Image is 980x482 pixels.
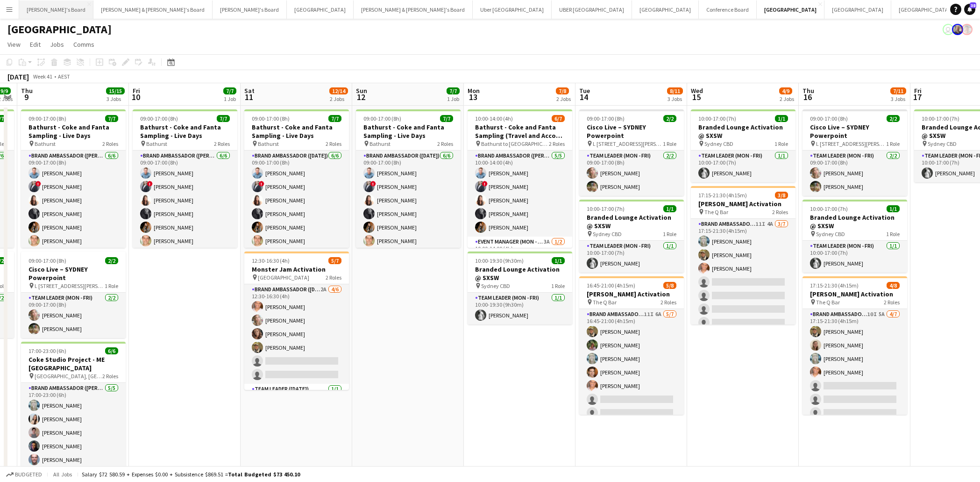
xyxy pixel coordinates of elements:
span: 16 [801,92,814,102]
span: Thu [21,86,33,95]
span: 10:00-17:00 (7h) [810,205,848,212]
span: 1/1 [775,115,788,122]
button: Uber [GEOGRAPHIC_DATA] [473,0,552,19]
app-job-card: 09:00-17:00 (8h)2/2Cisco Live – SYDNEY Powerpoint L [STREET_ADDRESS][PERSON_NAME] (Veritas Office... [802,109,907,196]
span: ! [147,181,153,187]
app-card-role: Brand Ambassador ([PERSON_NAME])10I5A4/717:15-21:30 (4h15m)[PERSON_NAME][PERSON_NAME][PERSON_NAME... [802,309,907,422]
span: 7/7 [223,87,236,94]
span: 2 Roles [884,299,900,306]
div: 3 Jobs [107,95,124,102]
app-job-card: 10:00-19:30 (9h30m)1/1Branded Lounge Activation @ SXSW Sydney CBD1 RoleTeam Leader (Mon - Fri)1/1... [468,252,572,324]
div: 09:00-17:00 (8h)7/7Bathurst - Coke and Fanta Sampling - Live Days Bathurst2 RolesBrand Ambassador... [356,109,461,248]
app-user-avatar: Neil Burton [952,24,963,35]
button: [GEOGRAPHIC_DATA] [824,0,891,19]
span: Fri [133,86,140,95]
span: ! [259,181,264,187]
span: 16:45-21:00 (4h15m) [587,282,635,289]
div: 2 Jobs [556,95,571,102]
span: 2 Roles [549,140,565,147]
span: Bathurst to [GEOGRAPHIC_DATA] [481,140,549,147]
span: Edit [30,40,41,49]
span: 09:00-17:00 (8h) [363,115,401,122]
span: Mon [468,86,480,95]
button: Conference Board [699,0,757,19]
span: 14 [578,92,590,102]
h3: Monster Jam Activation [244,265,349,273]
h3: Cisco Live – SYDNEY Powerpoint [21,265,126,282]
span: 2/2 [887,115,900,122]
span: L [STREET_ADDRESS][PERSON_NAME] (Veritas Offices) [593,140,663,147]
app-job-card: 09:00-17:00 (8h)2/2Cisco Live – SYDNEY Powerpoint L [STREET_ADDRESS][PERSON_NAME] (Veritas Office... [579,109,684,196]
a: Jobs [46,38,68,50]
div: 09:00-17:00 (8h)7/7Bathurst - Coke and Fanta Sampling - Live Days Bathurst2 RolesBrand Ambassador... [244,109,349,248]
span: Jobs [50,40,64,49]
span: 17:00-23:00 (6h) [28,347,66,354]
span: 3/8 [775,192,788,199]
span: Bathurst [35,140,56,147]
span: 09:00-17:00 (8h) [587,115,625,122]
div: 17:00-23:00 (6h)6/6Coke Studio Project - ME [GEOGRAPHIC_DATA] [GEOGRAPHIC_DATA], [GEOGRAPHIC_DATA... [21,342,126,480]
h3: Bathurst - Coke and Fanta Sampling - Live Days [244,123,349,140]
span: 38 [970,2,976,8]
span: 2 Roles [102,140,118,147]
div: AEST [58,73,70,80]
span: 1 Role [886,140,900,147]
span: 13 [466,92,480,102]
div: Salary $72 580.59 + Expenses $0.00 + Subsistence $869.51 = [82,471,300,478]
span: The Q Bar [816,299,840,306]
button: [PERSON_NAME]'s Board [213,0,287,19]
span: 09:00-17:00 (8h) [140,115,178,122]
app-card-role: Team Leader (Mon - Fri)2/209:00-17:00 (8h)[PERSON_NAME][PERSON_NAME] [802,151,907,196]
app-card-role: Brand Ambassador ([PERSON_NAME])11I6A5/716:45-21:00 (4h15m)[PERSON_NAME][PERSON_NAME][PERSON_NAME... [579,309,684,422]
span: 1/1 [552,257,565,264]
h3: Bathurst - Coke and Fanta Sampling - Live Days [356,123,461,140]
app-card-role: Brand Ambassador ([PERSON_NAME])6/609:00-17:00 (8h)[PERSON_NAME]![PERSON_NAME][PERSON_NAME][PERSO... [21,151,126,250]
app-job-card: 09:00-17:00 (8h)7/7Bathurst - Coke and Fanta Sampling - Live Days Bathurst2 RolesBrand Ambassador... [133,109,237,248]
h3: Coke Studio Project - ME [GEOGRAPHIC_DATA] [21,355,126,372]
span: 2/2 [105,257,118,264]
span: 09:00-17:00 (8h) [28,115,66,122]
div: 10:00-17:00 (7h)1/1Branded Lounge Activation @ SXSW Sydney CBD1 RoleTeam Leader (Mon - Fri)1/110:... [579,200,684,273]
h3: Cisco Live – SYDNEY Powerpoint [579,123,684,140]
span: 7/7 [217,115,230,122]
app-card-role: Brand Ambassador ([PERSON_NAME])6/609:00-17:00 (8h)[PERSON_NAME]![PERSON_NAME][PERSON_NAME][PERSO... [133,151,237,250]
span: 7/11 [890,87,906,94]
app-card-role: Team Leader (Mon - Fri)2/209:00-17:00 (8h)[PERSON_NAME][PERSON_NAME] [21,293,126,338]
app-job-card: 17:15-21:30 (4h15m)3/8[PERSON_NAME] Activation The Q Bar2 RolesBrand Ambassador ([PERSON_NAME])11... [691,186,795,324]
span: 1/1 [887,205,900,212]
span: 2 Roles [660,299,676,306]
span: 1 Role [551,282,565,289]
h3: Branded Lounge Activation @ SXSW [802,213,907,230]
span: 7/7 [328,115,341,122]
span: 12/14 [329,87,348,94]
app-job-card: 09:00-17:00 (8h)2/2Cisco Live – SYDNEY Powerpoint L [STREET_ADDRESS][PERSON_NAME] (Veritas Office... [21,252,126,338]
span: 10 [131,92,140,102]
span: 2/2 [663,115,676,122]
div: 10:00-17:00 (7h)1/1Branded Lounge Activation @ SXSW Sydney CBD1 RoleTeam Leader (Mon - Fri)1/110:... [802,200,907,273]
div: 3 Jobs [668,95,682,102]
span: 1 Role [886,230,900,237]
h3: [PERSON_NAME] Activation [691,200,795,208]
button: [GEOGRAPHIC_DATA] [632,0,699,19]
span: The Q Bar [704,209,728,216]
span: Sydney CBD [704,140,733,147]
button: [GEOGRAPHIC_DATA] [287,0,354,19]
span: Sydney CBD [816,230,845,237]
span: 6/7 [552,115,565,122]
span: Sydney CBD [593,230,622,237]
app-card-role: Team Leader (Mon - Fri)2/209:00-17:00 (8h)[PERSON_NAME][PERSON_NAME] [579,151,684,196]
span: Thu [802,86,814,95]
app-card-role: Brand Ambassador ([DATE])6/609:00-17:00 (8h)[PERSON_NAME]![PERSON_NAME][PERSON_NAME][PERSON_NAME]... [244,151,349,250]
app-job-card: 09:00-17:00 (8h)7/7Bathurst - Coke and Fanta Sampling - Live Days Bathurst2 RolesBrand Ambassador... [21,109,126,248]
span: ! [36,181,41,187]
span: Comms [73,40,94,49]
button: [PERSON_NAME] & [PERSON_NAME]'s Board [93,0,213,19]
span: 2 Roles [214,140,230,147]
app-card-role: Brand Ambassador ([PERSON_NAME])5/510:00-14:00 (4h)[PERSON_NAME]![PERSON_NAME][PERSON_NAME][PERSO... [468,151,572,237]
app-card-role: Event Manager (Mon - Fri)3A1/210:00-14:00 (4h) [468,237,572,282]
